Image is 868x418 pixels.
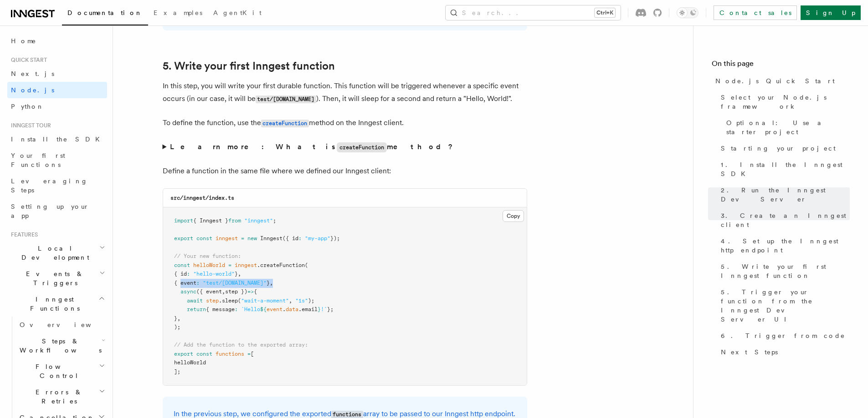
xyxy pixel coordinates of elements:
[7,122,51,129] span: Inngest tour
[254,288,257,295] span: {
[717,344,850,360] a: Next Steps
[216,351,244,357] span: functions
[298,306,318,312] span: .email
[717,140,850,156] a: Starting your project
[721,211,850,229] span: 3. Create an Inngest client
[193,271,235,277] span: "hello-world"
[261,118,309,127] a: createFunction
[257,262,305,268] span: .createFunction
[723,115,850,140] a: Optional: Use a starter project
[721,160,850,178] span: 1. Install the Inngest SDK
[7,98,107,115] a: Python
[196,351,212,357] span: const
[174,271,187,277] span: { id
[260,235,282,242] span: Inngest
[228,262,231,268] span: =
[241,306,260,312] span: `Hello
[721,237,850,255] span: 4. Set up the Inngest http endpoint
[170,195,234,201] code: src/inngest/index.ts
[11,36,36,45] span: Home
[163,60,335,72] a: 5. Write your first Inngest function
[7,295,98,313] span: Inngest Functions
[177,315,180,322] span: ,
[717,89,850,115] a: Select your Node.js framework
[721,331,845,340] span: 6. Trigger from code
[196,280,200,286] span: :
[187,306,206,312] span: return
[714,5,797,20] a: Contact sales
[174,235,193,242] span: export
[206,306,235,312] span: { message
[7,269,99,287] span: Events & Triggers
[717,233,850,258] a: 4. Set up the Inngest http endpoint
[7,266,107,291] button: Events & Triggers
[222,288,225,295] span: ,
[187,271,190,277] span: :
[163,116,527,130] p: To define the function, use the method on the Inngest client.
[318,306,321,312] span: }
[721,186,850,204] span: 2. Run the Inngest Dev Server
[208,3,267,25] a: AgentKit
[7,231,38,238] span: Features
[11,177,88,194] span: Leveraging Steps
[238,271,241,277] span: ,
[174,315,177,322] span: }
[174,280,196,286] span: { event
[717,207,850,233] a: 3. Create an Inngest client
[174,324,180,330] span: );
[170,142,455,151] strong: Learn more: What is method?
[16,388,99,406] span: Errors & Retries
[721,287,850,324] span: 5. Trigger your function from the Inngest Dev Server UI
[174,359,206,366] span: helloWorld
[16,384,107,409] button: Errors & Retries
[241,235,244,242] span: =
[180,288,196,295] span: async
[213,9,262,16] span: AgentKit
[305,235,330,242] span: "my-app"
[11,103,44,110] span: Python
[11,70,54,77] span: Next.js
[7,65,107,82] a: Next.js
[801,5,861,20] a: Sign Up
[289,297,292,304] span: ,
[174,342,308,348] span: // Add the function to the exported array:
[225,288,247,295] span: step })
[260,306,267,312] span: ${
[20,321,113,328] span: Overview
[247,288,254,295] span: =>
[503,210,524,222] button: Copy
[721,262,850,280] span: 5. Write your first Inngest function
[286,306,298,312] span: data
[721,93,850,111] span: Select your Node.js framework
[174,368,180,375] span: ];
[244,217,273,224] span: "inngest"
[717,156,850,182] a: 1. Install the Inngest SDK
[7,173,107,198] a: Leveraging Steps
[11,136,105,143] span: Install the SDK
[712,73,850,89] a: Node.js Quick Start
[7,33,107,49] a: Home
[726,118,850,136] span: Optional: Use a starter project
[677,7,699,18] button: Toggle dark mode
[154,9,202,16] span: Examples
[7,82,107,98] a: Node.js
[163,141,527,154] summary: Learn more: What iscreateFunctionmethod?
[241,297,289,304] span: "wait-a-moment"
[193,262,225,268] span: helloWorld
[206,297,219,304] span: step
[305,262,308,268] span: (
[261,120,309,127] code: createFunction
[11,203,89,219] span: Setting up your app
[163,80,527,106] p: In this step, you will write your first durable function. This function will be triggered wheneve...
[235,262,257,268] span: inngest
[715,76,835,86] span: Node.js Quick Start
[298,235,302,242] span: :
[282,235,298,242] span: ({ id
[187,297,203,304] span: await
[330,235,340,242] span: });
[148,3,208,25] a: Examples
[16,358,107,384] button: Flow Control
[321,306,327,312] span: !`
[267,280,270,286] span: }
[196,235,212,242] span: const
